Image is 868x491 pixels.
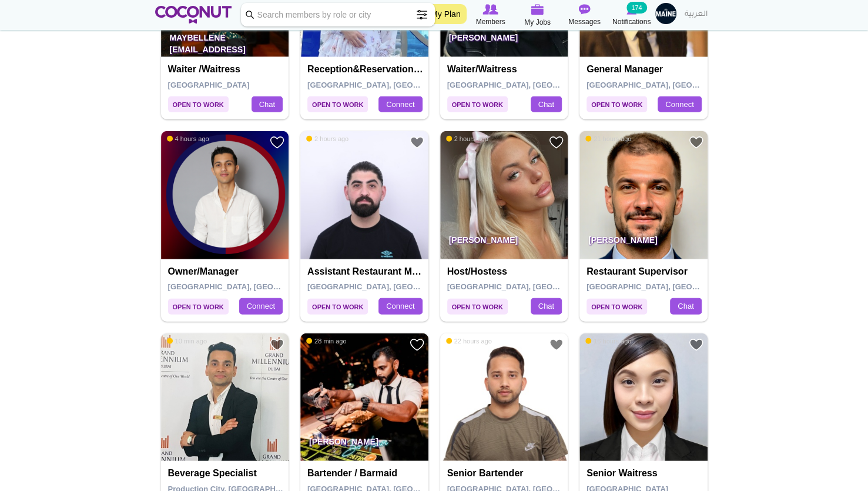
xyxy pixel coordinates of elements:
span: [GEOGRAPHIC_DATA] [168,81,250,89]
a: Add to Favourites [689,135,703,150]
span: Members [475,16,505,28]
img: Messages [579,4,591,15]
span: Open to Work [168,96,229,112]
input: Search members by role or city [241,3,435,26]
a: Messages Messages [561,3,608,28]
span: 22 hours ago [446,337,492,345]
h4: Assistant Restaurant Manager [307,266,424,277]
small: 174 [626,2,646,14]
p: MAYBELLENE [EMAIL_ADDRESS][DOMAIN_NAME] [161,24,289,57]
a: Connect [378,298,422,315]
a: Chat [252,96,283,113]
span: My Jobs [524,16,551,28]
a: العربية [679,3,713,26]
p: [PERSON_NAME] [300,428,428,461]
span: Open to Work [587,96,647,112]
a: Notifications Notifications 174 [608,3,655,28]
h4: Waiter /Waitress [168,64,285,75]
a: Connect [239,298,283,315]
a: Chat [531,298,562,315]
a: Add to Favourites [410,338,424,352]
a: My Plan [425,4,467,24]
img: My Jobs [531,4,544,15]
span: 4 hours ago [167,135,209,143]
h4: Restaurant supervisor [587,266,703,277]
span: 2 hours ago [446,135,488,143]
span: 10 min ago [167,337,207,345]
p: [PERSON_NAME] [440,24,568,57]
span: 2 hours ago [306,135,348,143]
h4: Host/Hostess [447,266,564,277]
span: [GEOGRAPHIC_DATA], [GEOGRAPHIC_DATA] [447,282,615,291]
h4: Waiter/Waitress [447,64,564,75]
h4: General Manager [587,64,703,75]
a: Add to Favourites [549,338,564,352]
h4: Reception&Reservation Manager [307,64,424,75]
span: [GEOGRAPHIC_DATA], [GEOGRAPHIC_DATA] [307,282,475,291]
h4: Owner/manager [168,266,285,277]
span: [GEOGRAPHIC_DATA], [GEOGRAPHIC_DATA] [587,282,754,291]
span: Open to Work [168,299,229,315]
a: My Jobs My Jobs [514,3,561,28]
img: Browse Members [482,4,498,15]
span: 16 hours ago [585,337,631,345]
a: Add to Favourites [410,135,424,150]
span: [GEOGRAPHIC_DATA], [GEOGRAPHIC_DATA] [447,81,615,89]
span: Open to Work [587,299,647,315]
span: Messages [568,16,601,28]
img: Notifications [626,4,636,15]
span: Open to Work [447,96,508,112]
a: Browse Members Members [467,3,514,28]
span: Open to Work [307,299,368,315]
a: Add to Favourites [270,135,284,150]
a: Connect [378,96,422,113]
a: Chat [531,96,562,113]
span: [GEOGRAPHIC_DATA], [GEOGRAPHIC_DATA] [307,81,475,89]
h4: Senior Bartender [447,468,564,479]
a: Add to Favourites [270,338,284,352]
p: [PERSON_NAME] [440,226,568,259]
span: Open to Work [447,299,508,315]
span: 21 hours ago [585,135,631,143]
p: [PERSON_NAME] [579,226,708,259]
span: Notifications [612,16,651,28]
span: Open to Work [307,96,368,112]
a: Chat [670,298,701,315]
h4: Beverage specialist [168,468,285,479]
h4: Senior Waitress [587,468,703,479]
a: Connect [658,96,701,113]
a: Add to Favourites [689,338,703,352]
a: Add to Favourites [549,135,564,150]
span: 28 min ago [306,337,346,345]
span: [GEOGRAPHIC_DATA], [GEOGRAPHIC_DATA] [168,282,336,291]
img: Home [155,6,232,24]
h4: Bartender / Barmaid [307,468,424,479]
span: [GEOGRAPHIC_DATA], [GEOGRAPHIC_DATA] [587,81,754,89]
